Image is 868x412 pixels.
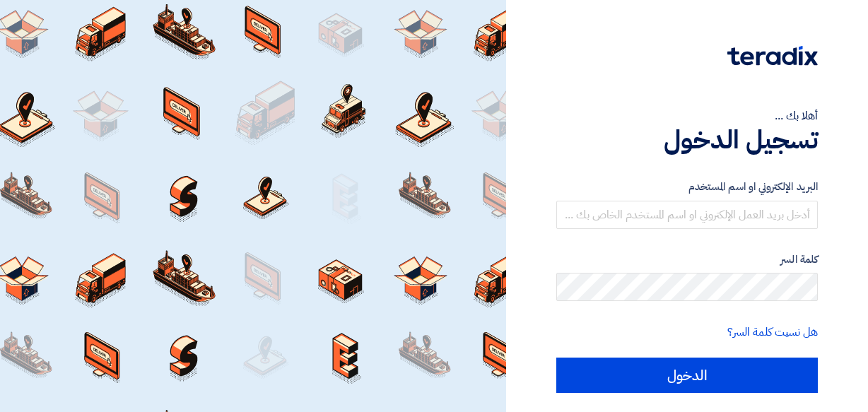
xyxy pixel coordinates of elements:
[556,179,818,195] label: البريد الإلكتروني او اسم المستخدم
[727,324,818,341] a: هل نسيت كلمة السر؟
[556,252,818,268] label: كلمة السر
[727,46,818,66] img: Teradix logo
[556,201,818,229] input: أدخل بريد العمل الإلكتروني او اسم المستخدم الخاص بك ...
[556,124,818,155] h1: تسجيل الدخول
[556,358,818,393] input: الدخول
[556,107,818,124] div: أهلا بك ...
